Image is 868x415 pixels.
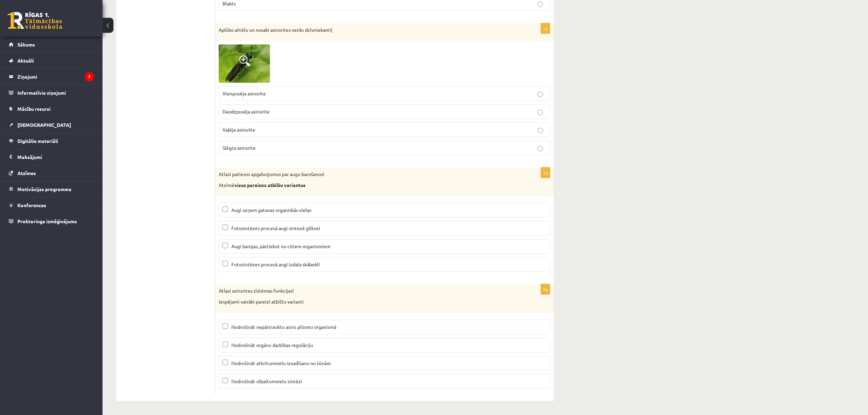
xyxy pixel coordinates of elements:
[9,101,94,117] a: Mācību resursi
[17,202,46,208] span: Konferences
[9,133,94,149] a: Digitālie materiāli
[17,170,36,176] span: Atzīmes
[222,126,255,133] span: Vaļēja asinsrite
[9,197,94,213] a: Konferences
[219,182,516,189] p: Atzīmē
[231,243,330,249] span: Augi barojas, pārtiekot no citiem organismiem
[541,284,550,295] p: 2p
[9,149,94,165] a: Maksājumi
[17,186,71,192] span: Motivācijas programma
[231,261,320,267] span: Fotosintēzes procesā augi izdala skābekli
[17,122,71,128] span: [DEMOGRAPHIC_DATA]
[9,37,94,52] a: Sākums
[17,218,77,224] span: Proktoringa izmēģinājums
[222,378,228,383] input: Nodrošināt olbaltumvielu sintēzi
[222,225,228,230] input: Fotosintēzes procesā augi sintezē glikozi
[222,108,270,115] span: Daudzpusēja asinsrite
[222,243,228,248] input: Augi barojas, pārtiekot no citiem organismiem
[541,23,550,34] p: 1p
[538,110,543,115] input: Daudzpusēja asinsrite
[231,324,336,330] span: Nodrošināt nepārtrauktu asins plūsmu organismā
[219,171,516,178] p: Atlasi patiesos apgalvojumus par augu barošanos!
[222,261,228,266] input: Fotosintēzes procesā augi izdala skābekli
[17,85,94,101] legend: Informatīvie ziņojumi
[9,181,94,197] a: Motivācijas programma
[222,360,228,365] input: Nodrošināt atkritumvielu izvadīšanu no šūnām
[17,138,58,144] span: Digitālie materiāli
[222,0,236,6] span: Blakts
[538,146,543,151] input: Slēgta asinsrite
[222,206,228,212] input: Augi uzņem gatavas organiskās vielas
[9,53,94,68] a: Aktuāli
[9,85,94,101] a: Informatīvie ziņojumi
[17,57,34,64] span: Aktuāli
[17,106,51,112] span: Mācību resursi
[8,12,62,29] a: Rīgas 1. Tālmācības vidusskola
[231,378,302,384] span: Nodrošināt olbaltumvielu sintēzi
[9,117,94,133] a: [DEMOGRAPHIC_DATA]
[17,69,94,84] legend: Ziņojumi
[9,69,94,84] a: Ziņojumi7
[538,2,543,7] input: Blakts
[222,323,228,329] input: Nodrošināt nepārtrauktu asins plūsmu organismā
[219,44,270,83] img: 1.jpg
[231,360,331,366] span: Nodrošināt atkritumvielu izvadīšanu no šūnām
[231,207,311,213] span: Augi uzņem gatavas organiskās vielas
[219,287,516,294] p: Atlasi asinsrites sistēmas funkcijas!
[9,213,94,229] a: Proktoringa izmēģinājums
[222,145,256,151] span: Slēgta asinsrite
[9,165,94,181] a: Atzīmes
[541,167,550,178] p: 2p
[538,92,543,97] input: Vienpusēja asinsrite
[234,182,306,188] strong: visus pareizos atbilžu variantus
[17,41,35,48] span: Sākums
[231,342,313,348] span: Nodrošināt orgānu darbības regulāciju
[17,149,94,165] legend: Maksājumi
[538,128,543,133] input: Vaļēja asinsrite
[219,27,516,34] p: Aplūko attēlu un nosaki asinsrites veidu dzīvniekam!(
[85,72,94,81] i: 7
[222,342,228,347] input: Nodrošināt orgānu darbības regulāciju
[219,298,516,305] p: Iespējami vairāki pareizi atbilžu varianti
[231,225,320,231] span: Fotosintēzes procesā augi sintezē glikozi
[222,90,266,96] span: Vienpusēja asinsrite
